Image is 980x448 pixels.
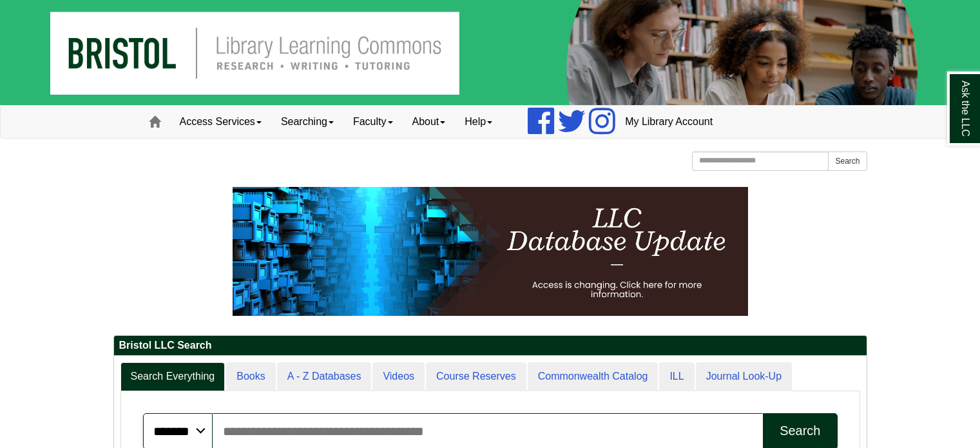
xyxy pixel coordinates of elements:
[170,106,271,138] a: Access Services
[455,106,502,138] a: Help
[277,362,372,391] a: A - Z Databases
[372,362,425,391] a: Videos
[226,362,275,391] a: Books
[828,151,867,171] button: Search
[615,106,722,138] a: My Library Account
[114,336,867,356] h2: Bristol LLC Search
[780,424,820,438] div: Search
[343,106,403,138] a: Faculty
[659,362,694,391] a: ILL
[120,362,226,391] a: Search Everything
[426,362,526,391] a: Course Reserves
[528,362,658,391] a: Commonwealth Catalog
[696,362,792,391] a: Journal Look-Up
[403,106,456,138] a: About
[233,187,748,316] img: HTML tutorial
[271,106,343,138] a: Searching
